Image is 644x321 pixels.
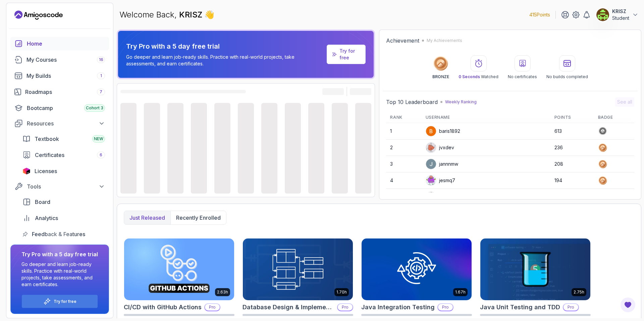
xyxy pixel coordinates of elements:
button: Tools [10,180,109,193]
img: jetbrains icon [22,168,31,174]
span: Cohort 3 [86,105,103,111]
a: board [18,195,109,209]
div: Bootcamp [27,104,105,112]
div: jvxdev [426,142,454,153]
div: jannnmw [426,159,458,169]
button: Try for free [21,295,98,308]
p: Pro [205,304,220,311]
a: Try for free [54,299,76,304]
h2: Achievement [386,37,419,45]
div: jesmq7 [426,175,455,186]
span: Textbook [35,135,59,143]
img: Database Design & Implementation card [243,238,353,300]
td: 1 [386,123,421,140]
span: 16 [99,57,103,62]
span: 7 [100,89,102,95]
p: 2.63h [217,289,228,295]
p: 415 Points [529,11,550,18]
td: 5 [386,189,421,205]
p: Pro [338,304,353,311]
td: 183 [550,189,594,205]
p: 1.67h [455,289,466,295]
a: certificates [18,148,109,162]
span: 1 [100,73,102,78]
p: KRISZ [612,8,629,15]
div: Home [27,40,105,48]
p: Welcome Back, [119,9,214,20]
img: user profile image [596,8,609,21]
span: NEW [94,136,103,142]
div: Resources [27,119,105,127]
img: user profile image [426,126,436,136]
div: baris1892 [426,126,460,137]
a: home [10,37,109,50]
td: 194 [550,172,594,189]
span: 0 Seconds [459,74,480,79]
a: licenses [18,164,109,178]
span: Feedback & Features [32,230,85,238]
button: Resources [10,117,109,129]
span: 👋 [203,8,217,22]
h2: Top 10 Leaderboard [386,98,438,106]
p: Just released [129,214,165,222]
p: Go deeper and learn job-ready skills. Practice with real-world projects, take assessments, and ea... [126,54,324,67]
span: Analytics [35,214,58,222]
div: Roadmaps [25,88,105,96]
p: Pro [438,304,453,311]
a: bootcamp [10,101,109,115]
p: Go deeper and learn job-ready skills. Practice with real-world projects, take assessments, and ea... [21,261,98,288]
th: Username [422,112,550,123]
h2: Java Integration Testing [361,303,435,312]
div: ACompleteNoobSmoke [426,192,491,202]
div: Tools [27,182,105,191]
p: No builds completed [546,74,588,79]
button: Just released [124,211,170,224]
button: See all [615,97,634,107]
p: Recently enrolled [176,214,221,222]
button: user profile imageKRISZStudent [596,8,639,21]
td: 613 [550,123,594,140]
span: Certificates [35,151,64,159]
img: Java Integration Testing card [362,238,472,300]
th: Points [550,112,594,123]
button: Recently enrolled [170,211,226,224]
img: default monster avatar [426,192,436,202]
td: 2 [386,140,421,156]
p: Pro [563,304,578,311]
p: 1.70h [336,289,347,295]
p: Watched [459,74,498,79]
a: roadmaps [10,85,109,99]
div: My Courses [26,56,105,64]
td: 4 [386,172,421,189]
p: Student [612,15,629,21]
th: Rank [386,112,421,123]
a: Try for free [339,48,360,61]
p: BRONZE [432,74,449,79]
button: Open Feedback Button [620,297,636,313]
span: 6 [100,152,102,158]
a: analytics [18,211,109,225]
h2: Java Unit Testing and TDD [480,303,560,312]
p: Weekly Ranking [445,99,477,105]
div: My Builds [26,72,105,80]
span: KRISZ [179,10,204,19]
p: Try Pro with a 5 day free trial [126,42,324,51]
img: default monster avatar [426,143,436,153]
td: 3 [386,156,421,172]
td: 208 [550,156,594,172]
a: feedback [18,227,109,241]
th: Badge [594,112,634,123]
p: My Achievements [427,38,462,43]
img: user profile image [426,159,436,169]
a: builds [10,69,109,83]
a: textbook [18,132,109,146]
img: default monster avatar [426,175,436,185]
img: CI/CD with GitHub Actions card [124,238,234,300]
p: No certificates [508,74,537,79]
img: Java Unit Testing and TDD card [480,238,590,300]
p: 2.75h [574,289,584,295]
h2: Database Design & Implementation [243,303,334,312]
a: Landing page [14,10,63,20]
